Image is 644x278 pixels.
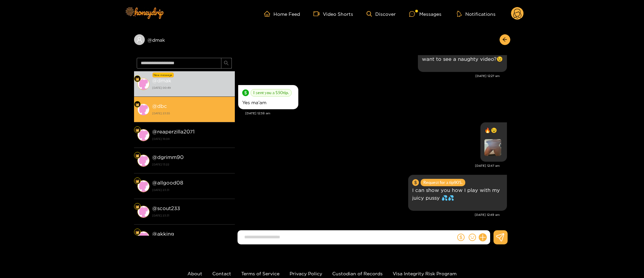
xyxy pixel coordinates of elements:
[412,179,419,186] span: dollar-circle
[152,212,231,219] strong: [DATE] 23:31
[137,231,149,243] img: conversation
[484,126,503,134] p: 🔥😉
[264,11,273,17] span: home
[238,85,298,109] div: Sep. 17, 12:38 am
[264,11,300,17] a: Home Feed
[332,271,383,276] a: Custodian of Records
[456,232,466,242] button: dollar
[212,271,231,276] a: Contact
[135,205,139,209] img: Fan Level
[187,271,202,276] a: About
[418,44,507,72] div: Sep. 17, 12:27 am
[137,155,149,167] img: conversation
[152,187,231,193] strong: [DATE] 23:31
[313,11,323,17] span: video-camera
[408,175,507,211] div: Sep. 17, 12:49 am
[421,179,465,186] span: Request for a tip 90 $.
[290,271,322,276] a: Privacy Policy
[135,179,139,183] img: Fan Level
[137,104,149,116] img: conversation
[409,10,441,18] div: Messages
[221,58,232,69] button: search
[152,180,183,186] strong: @ allgood08
[136,37,142,43] span: user
[367,11,396,17] a: Discover
[412,186,503,202] p: I can show you how I play with my juicy pussy 💦💦
[152,161,231,167] strong: [DATE] 13:22
[135,103,139,107] img: Fan Level
[242,100,294,105] div: Yes ma’am
[152,85,231,91] strong: [DATE] 00:49
[152,110,231,116] strong: [DATE] 23:55
[152,103,167,109] strong: @ dbc
[245,111,507,116] div: [DATE] 12:38 am
[238,74,500,78] div: [DATE] 12:27 am
[152,231,174,237] strong: @ akking
[135,154,139,158] img: Fan Level
[393,271,457,276] a: Visa Integrity Risk Program
[153,73,174,77] div: New message
[484,139,501,156] img: preview
[135,230,139,234] img: Fan Level
[502,37,507,43] span: arrow-left
[238,163,500,168] div: [DATE] 12:47 am
[137,206,149,218] img: conversation
[135,128,139,132] img: Fan Level
[457,234,465,241] span: dollar
[152,136,231,142] strong: [DATE] 16:08
[134,34,235,45] div: @dmak
[137,129,149,141] img: conversation
[455,10,498,17] button: Notifications
[152,78,171,83] strong: @ dmak
[224,61,229,66] span: search
[242,89,249,96] span: dollar-circle
[238,212,500,217] div: [DATE] 12:49 am
[135,77,139,81] img: Fan Level
[480,122,507,162] div: Sep. 17, 12:47 am
[500,34,510,45] button: arrow-left
[137,78,149,90] img: conversation
[422,55,503,63] p: want to see a naughty video?😉
[137,180,149,192] img: conversation
[152,154,184,160] strong: @ dgrimm90
[152,129,195,134] strong: @ reaperzilla2071
[313,11,353,17] a: Video Shorts
[469,234,476,241] span: smile
[241,271,280,276] a: Terms of Service
[251,89,292,96] span: I sent you a $ 50 tip.
[152,205,180,211] strong: @ scout233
